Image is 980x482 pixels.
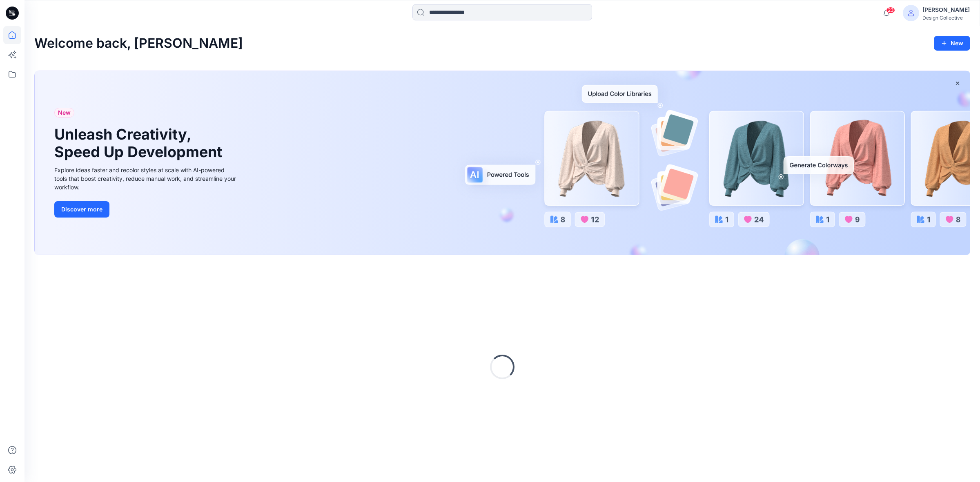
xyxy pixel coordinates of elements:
[54,166,238,191] div: Explore ideas faster and recolor styles at scale with AI-powered tools that boost creativity, red...
[934,36,970,51] button: New
[54,201,109,218] button: Discover more
[54,201,238,218] a: Discover more
[922,15,970,21] div: Design Collective
[58,108,71,118] span: New
[908,10,914,16] svg: avatar
[922,5,970,15] div: [PERSON_NAME]
[34,36,243,51] h2: Welcome back, [PERSON_NAME]
[54,126,226,161] h1: Unleash Creativity, Speed Up Development
[886,7,895,13] span: 23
